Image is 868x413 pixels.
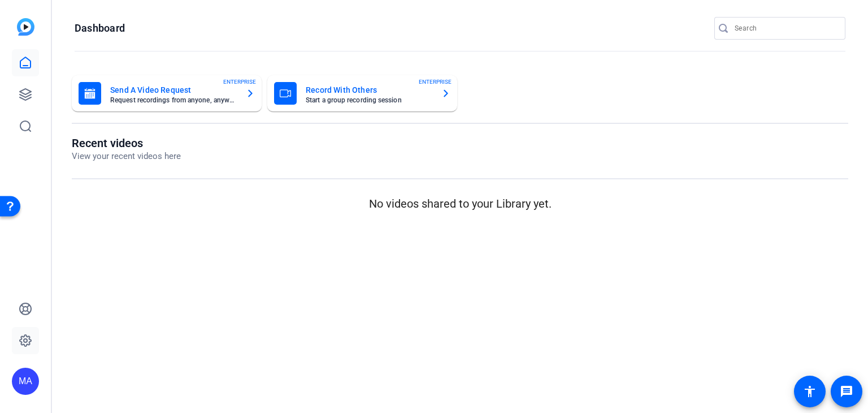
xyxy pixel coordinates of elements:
[17,18,34,36] img: blue-gradient.svg
[110,83,237,97] mat-card-title: Send A Video Request
[267,75,457,111] button: Record With OthersStart a group recording sessionENTERPRISE
[72,75,262,111] button: Send A Video RequestRequest recordings from anyone, anywhereENTERPRISE
[72,150,181,163] p: View your recent videos here
[306,83,432,97] mat-card-title: Record With Others
[72,195,848,212] p: No videos shared to your Library yet.
[803,385,817,398] mat-icon: accessibility
[306,97,432,104] mat-card-subtitle: Start a group recording session
[735,21,836,35] input: Search
[110,97,237,104] mat-card-subtitle: Request recordings from anyone, anywhere
[72,136,181,150] h1: Recent videos
[12,368,39,395] div: MA
[75,21,125,35] h1: Dashboard
[840,385,853,398] mat-icon: message
[419,78,452,86] span: ENTERPRISE
[223,78,256,86] span: ENTERPRISE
